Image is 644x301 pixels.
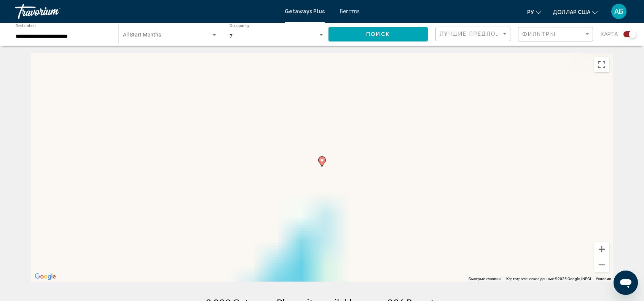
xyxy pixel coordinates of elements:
[15,4,277,19] a: Травориум
[527,9,534,15] font: ру
[553,9,590,15] font: доллар США
[594,57,609,72] button: Включить полноэкранный режим
[440,31,508,37] mat-select: Sort by
[33,272,58,282] a: Открыть эту область в Google Картах (в новом окне)
[328,27,428,41] button: Поиск
[518,27,593,42] button: Filter
[469,276,502,282] button: Быстрые клавиши
[506,277,591,281] span: Картографические данные ©2025 Google, INEGI
[601,29,618,40] span: карта
[522,31,556,37] span: Фильтры
[553,6,598,18] button: Изменить валюту
[594,257,609,272] button: Уменьшить
[285,8,325,14] a: Getaways Plus
[609,3,629,19] button: Меню пользователя
[366,32,390,38] span: Поиск
[614,271,638,295] iframe: Кнопка запуска окна обмена сообщениями
[594,242,609,257] button: Увеличить
[527,6,541,18] button: Изменить язык
[614,7,623,15] font: АБ
[230,33,233,39] span: 7
[440,31,520,37] span: Лучшие предложения
[596,277,611,281] a: Условия
[340,8,360,14] a: Бегства
[33,272,58,282] img: Google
